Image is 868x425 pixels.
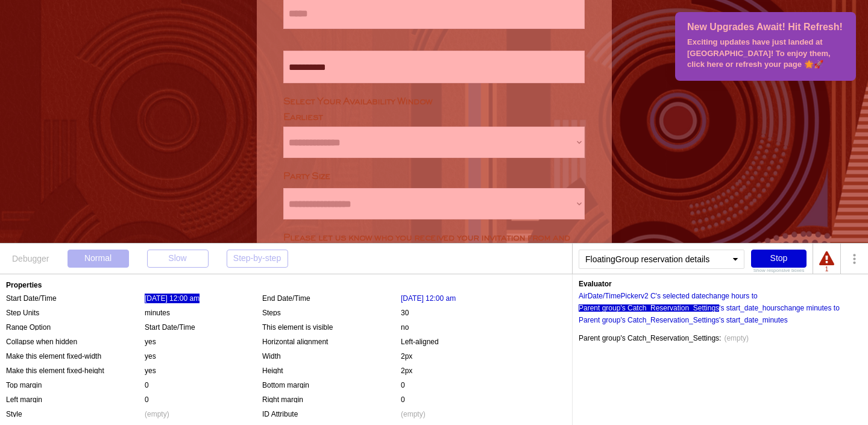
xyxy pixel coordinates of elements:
div: Properties [6,282,566,289]
div: AirDate/TimePickerv2 C [579,292,656,300]
div: This element is visible [262,323,401,330]
div: yes [145,351,156,361]
div: no [401,323,409,332]
div: Horizontal alignment [262,337,401,345]
div: Step Units [6,308,145,316]
div: 0 [145,395,149,405]
div: 2px [401,366,412,376]
div: 0 [145,380,149,390]
div: Top margin [6,380,145,388]
div: End Date/Time [262,294,401,301]
div: Width [262,351,401,359]
div: Stop [751,250,807,268]
div: 's start_date_minutes [719,316,788,324]
div: 's start_date_hours [719,304,781,312]
p: Exciting updates have just landed at [GEOGRAPHIC_DATA]! To enjoy them, click here or refresh your... [687,37,845,70]
div: Bottom margin [262,380,401,388]
div: 30 [401,308,409,318]
div: minutes [145,308,170,318]
div: Parent group's Catch_Reservation_Settings: [579,335,721,342]
div: Range Option [6,323,145,330]
div: Left-aligned [401,337,439,347]
div: Earliest [283,113,585,122]
div: Left margin [6,395,145,403]
div: Show responsive boxes [751,268,807,273]
div: Evaluator [579,280,612,288]
div: 0 [401,380,405,390]
div: [DATE] 12:00 am [401,294,456,303]
div: (empty) [401,409,426,419]
div: Right margin [262,395,401,403]
div: Make this element fixed-height [6,366,145,374]
div: [DATE] 12:00 am [145,294,200,303]
div: ID Attribute [262,409,401,417]
div: Collapse when hidden [6,337,145,345]
div: 0 [401,395,405,405]
div: (empty) [145,409,169,419]
div: yes [145,366,156,376]
div: (empty) [724,335,749,342]
div: change hours to [706,292,758,300]
div: Please let us know who you received your invitation from and anything else we need to know about ... [283,234,585,251]
div: 's selected date [656,292,706,300]
div: Parent group's Catch_Reservation_Settings [579,316,719,324]
div: yes [145,337,156,347]
div: FloatingGroup reservation details [579,250,744,269]
div: 2px [401,351,412,361]
p: New Upgrades Await! Hit Refresh! [687,20,845,34]
div: 1 [819,266,834,272]
div: Party Size [283,172,585,181]
div: change minutes to [781,304,840,312]
div: Start Date/Time [145,323,195,332]
div: Make this element fixed-width [6,351,145,359]
div: Steps [262,308,401,316]
div: Style [6,409,145,417]
div: Parent group's Catch_Reservation_Settings [579,304,719,312]
div: Start Date/Time [6,294,145,301]
div: Select Your Availability Window [283,98,585,106]
div: Height [262,366,401,374]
